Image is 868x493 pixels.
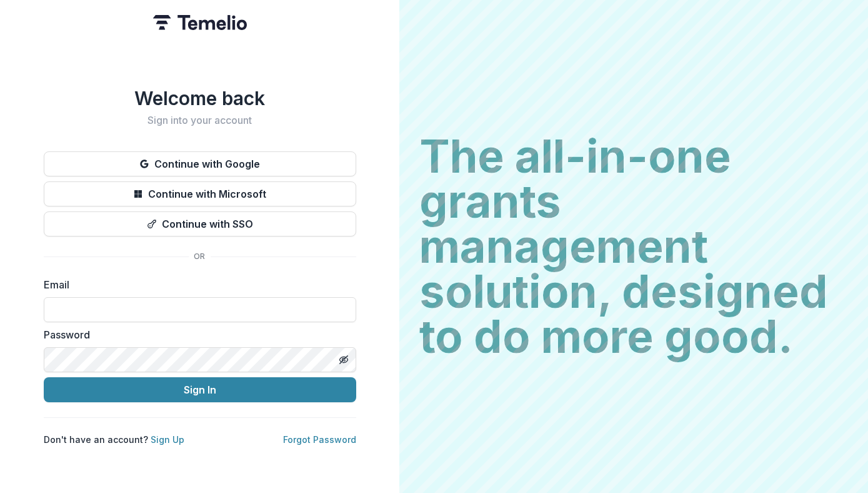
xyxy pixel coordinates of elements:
button: Continue with Google [44,151,356,176]
h2: Sign into your account [44,114,356,126]
button: Toggle password visibility [334,350,354,370]
label: Password [44,327,349,342]
button: Sign In [44,377,356,402]
button: Continue with SSO [44,211,356,236]
a: Forgot Password [283,434,356,445]
h1: Welcome back [44,87,356,109]
label: Email [44,277,349,292]
img: Temelio [153,15,247,30]
button: Continue with Microsoft [44,181,356,206]
a: Sign Up [151,434,184,445]
p: Don't have an account? [44,433,184,446]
